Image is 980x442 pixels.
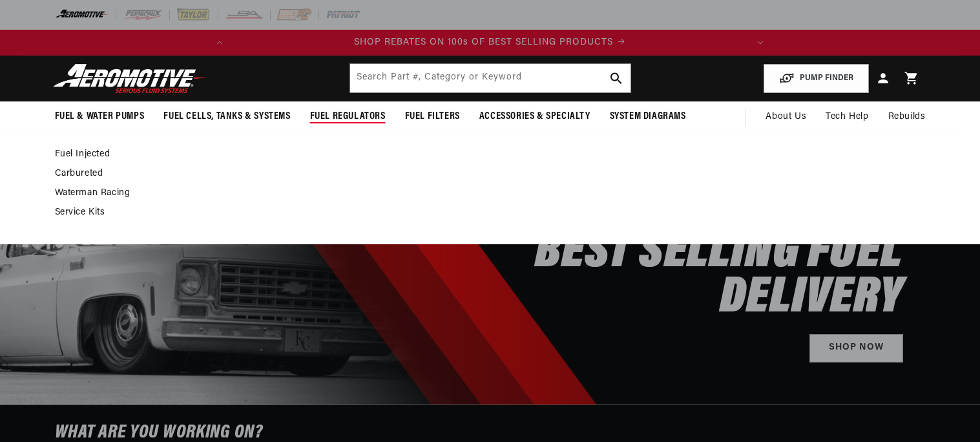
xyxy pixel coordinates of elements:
[55,207,913,218] a: Service Kits
[55,149,913,160] a: Fuel Injected
[45,101,154,132] summary: Fuel & Water Pumps
[300,101,395,132] summary: Fuel Regulators
[809,334,903,363] a: Shop Now
[310,110,386,123] span: Fuel Regulators
[351,185,903,321] h2: SHOP SUMMER REBATES ON BEST SELLING FUEL DELIVERY
[479,110,590,123] span: Accessories & Specialty
[826,110,868,124] span: Tech Help
[207,30,233,56] button: Translation missing: en.sections.announcements.previous_announcement
[610,110,686,123] span: System Diagrams
[395,101,470,132] summary: Fuel Filters
[55,168,913,180] a: Carbureted
[879,101,935,132] summary: Rebuilds
[55,110,145,123] span: Fuel & Water Pumps
[816,101,878,132] summary: Tech Help
[233,36,747,50] div: 1 of 2
[747,30,773,56] button: Translation missing: en.sections.announcements.next_announcement
[163,110,290,123] span: Fuel Cells, Tanks & Systems
[354,37,613,47] span: SHOP REBATES ON 100s OF BEST SELLING PRODUCTS
[405,110,460,123] span: Fuel Filters
[233,36,747,50] div: Announcement
[55,187,913,199] a: Waterman Racing
[23,30,958,56] slideshow-component: Translation missing: en.sections.announcements.announcement_bar
[50,63,211,94] img: Aeromotive
[888,110,926,124] span: Rebuilds
[600,101,696,132] summary: System Diagrams
[756,101,816,132] a: About Us
[602,64,631,92] button: search button
[154,101,300,132] summary: Fuel Cells, Tanks & Systems
[350,64,631,92] input: Search by Part Number, Category or Keyword
[233,36,747,50] a: SHOP REBATES ON 100s OF BEST SELLING PRODUCTS
[764,64,869,93] button: PUMP FINDER
[766,112,806,121] span: About Us
[470,101,600,132] summary: Accessories & Specialty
